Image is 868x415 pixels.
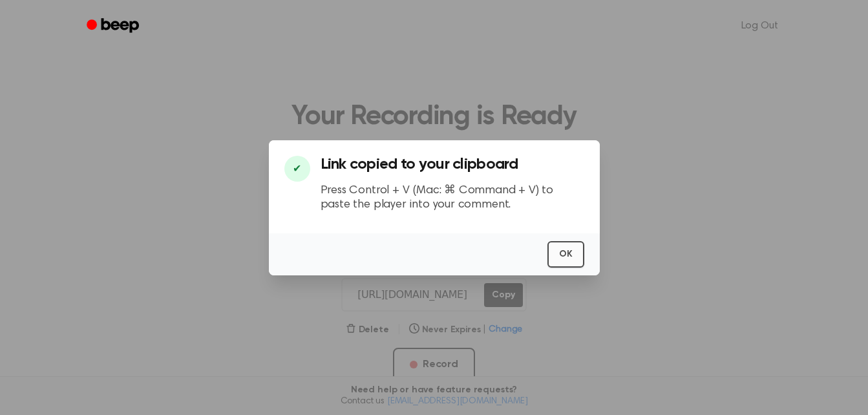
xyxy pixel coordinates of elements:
[284,156,310,182] div: ✔
[78,14,151,39] a: Beep
[321,184,584,213] p: Press Control + V (Mac: ⌘ Command + V) to paste the player into your comment.
[728,10,791,41] a: Log Out
[321,156,584,173] h3: Link copied to your clipboard
[547,241,584,268] button: OK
